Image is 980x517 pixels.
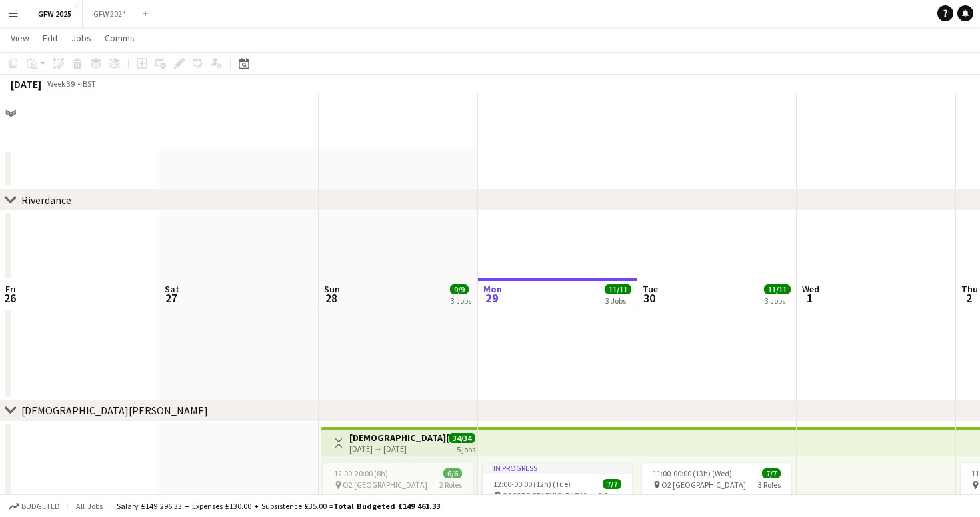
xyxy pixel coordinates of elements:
[603,479,621,489] span: 7/7
[37,29,63,47] a: Edit
[5,283,16,295] span: Fri
[758,480,781,490] span: 3 Roles
[502,490,587,500] span: O2 [GEOGRAPHIC_DATA]
[451,296,471,306] div: 3 Jobs
[44,79,77,89] span: Week 39
[493,479,571,489] span: 12:00-00:00 (12h) (Tue)
[83,79,96,89] div: BST
[165,283,179,295] span: Sat
[961,283,978,295] span: Thu
[105,32,135,44] span: Comms
[11,32,29,44] span: View
[343,480,427,490] span: O2 [GEOGRAPHIC_DATA]
[765,296,790,306] div: 3 Jobs
[443,468,462,478] span: 6/6
[5,29,35,47] a: View
[3,290,16,306] span: 26
[71,32,91,44] span: Jobs
[349,432,449,444] h3: [DEMOGRAPHIC_DATA][PERSON_NAME] O2 (Can do all dates)
[117,501,440,511] div: Salary £149 296.33 + Expenses £130.00 + Subsistence £35.00 =
[27,1,83,27] button: GFW 2025
[800,290,819,306] span: 1
[483,283,502,295] span: Mon
[764,284,791,294] span: 11/11
[334,468,388,478] span: 12:00-20:00 (8h)
[802,283,819,295] span: Wed
[43,32,58,44] span: Edit
[21,404,208,417] div: [DEMOGRAPHIC_DATA][PERSON_NAME]
[762,468,781,478] span: 7/7
[439,480,462,490] span: 2 Roles
[333,501,440,511] span: Total Budgeted £149 461.33
[643,283,658,295] span: Tue
[7,499,62,514] button: Budgeted
[99,29,140,47] a: Comms
[163,290,179,306] span: 27
[641,290,658,306] span: 30
[605,284,631,294] span: 11/11
[483,463,632,474] div: In progress
[66,29,97,47] a: Jobs
[324,283,340,295] span: Sun
[457,443,475,454] div: 5 jobs
[21,502,60,511] span: Budgeted
[599,490,621,500] span: 3 Roles
[322,290,340,306] span: 28
[73,501,105,511] span: All jobs
[449,433,475,443] span: 34/34
[959,290,978,306] span: 2
[661,480,746,490] span: O2 [GEOGRAPHIC_DATA]
[83,1,137,27] button: GFW 2024
[481,290,502,306] span: 29
[450,284,469,294] span: 9/9
[11,77,41,91] div: [DATE]
[21,193,71,207] div: Riverdance
[605,296,631,306] div: 3 Jobs
[653,468,732,478] span: 11:00-00:00 (13h) (Wed)
[349,444,449,454] div: [DATE] → [DATE]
